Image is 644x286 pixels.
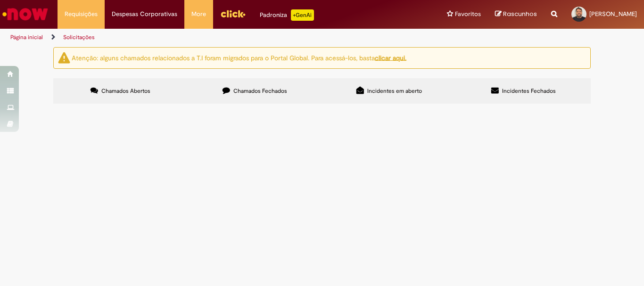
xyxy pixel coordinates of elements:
a: clicar aqui. [375,53,406,62]
span: Rascunhos [503,9,537,18]
a: Solicitações [63,33,95,41]
span: Despesas Corporativas [112,9,177,19]
img: click_logo_yellow_360x200.png [220,7,246,21]
img: ServiceNow [1,5,50,24]
span: Chamados Abertos [101,87,150,95]
span: Requisições [65,9,98,19]
span: Incidentes Fechados [502,87,556,95]
div: Padroniza [260,9,314,21]
span: Favoritos [455,9,481,19]
ng-bind-html: Atenção: alguns chamados relacionados a T.I foram migrados para o Portal Global. Para acessá-los,... [72,53,406,62]
a: Rascunhos [495,10,537,19]
span: More [191,9,206,19]
span: Incidentes em aberto [367,87,422,95]
p: +GenAi [291,9,314,21]
span: Chamados Fechados [233,87,287,95]
a: Página inicial [10,33,43,41]
span: [PERSON_NAME] [589,10,637,18]
ul: Trilhas de página [7,29,422,46]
